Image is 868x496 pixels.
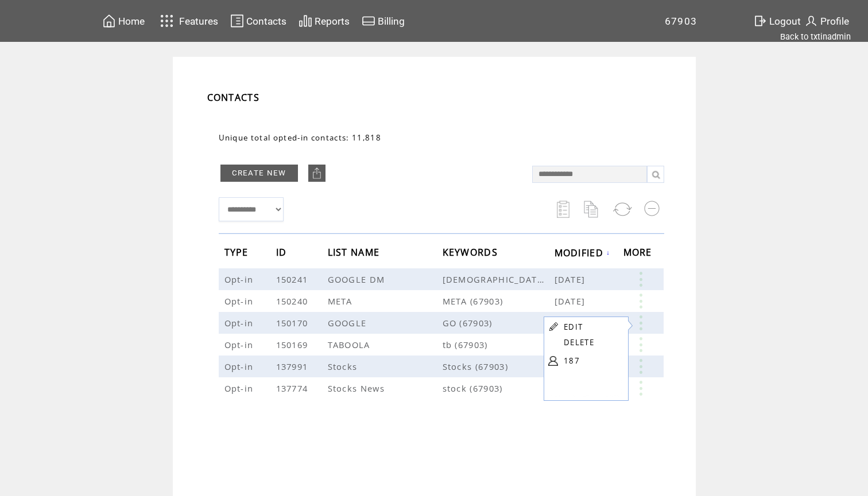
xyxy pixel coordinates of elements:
[118,15,145,27] span: Home
[555,274,588,285] span: [DATE]
[276,361,311,372] span: 137991
[443,361,555,372] span: Stocks (67903)
[443,339,555,350] span: tb (67903)
[179,15,218,27] span: Features
[443,243,501,264] span: KEYWORDS
[228,12,288,30] a: Contacts
[623,243,655,264] span: MORE
[360,12,406,30] a: Billing
[157,11,177,30] img: features.svg
[100,12,146,30] a: Home
[276,243,290,264] span: ID
[224,295,257,307] span: Opt-in
[328,361,361,372] span: Stocks
[276,339,311,350] span: 150169
[276,382,311,394] span: 137774
[328,243,383,264] span: LIST NAME
[155,10,220,32] a: Features
[328,295,355,307] span: META
[207,91,260,104] span: CONTACTS
[299,14,312,28] img: chart.svg
[555,244,607,265] span: MODIFIED
[102,14,116,28] img: home.svg
[246,15,286,27] span: Contacts
[780,32,851,42] a: Back to txtinadmin
[276,274,311,285] span: 150241
[753,14,767,28] img: exit.svg
[443,317,555,329] span: GO (67903)
[224,243,251,264] span: TYPE
[443,382,555,394] span: stock (67903)
[224,361,257,372] span: Opt-in
[230,14,244,28] img: contacts.svg
[378,15,405,27] span: Billing
[328,317,370,329] span: GOOGLE
[224,274,257,285] span: Opt-in
[564,337,594,347] a: DELETE
[224,339,257,350] span: Opt-in
[803,12,851,30] a: Profile
[555,295,588,307] span: [DATE]
[564,322,583,332] a: EDIT
[443,295,555,307] span: META (67903)
[276,295,311,307] span: 150240
[297,12,351,30] a: Reports
[220,165,298,182] a: CREATE NEW
[224,382,257,394] span: Opt-in
[328,274,388,285] span: GOOGLE DM
[362,14,375,28] img: creidtcard.svg
[443,274,555,285] span: GODM (67903)
[820,15,849,27] span: Profile
[311,167,323,179] img: upload.png
[276,317,311,329] span: 150170
[315,15,350,27] span: Reports
[564,352,621,369] a: 187
[804,14,818,28] img: profile.svg
[224,317,257,329] span: Opt-in
[328,249,383,256] a: LIST NAME
[328,339,373,350] span: TABOOLA
[751,12,803,30] a: Logout
[276,249,290,256] a: ID
[224,249,251,256] a: TYPE
[555,249,611,256] a: MODIFIED↓
[328,382,388,394] span: Stocks News
[443,249,501,256] a: KEYWORDS
[665,15,697,27] span: 67903
[219,132,382,143] span: Unique total opted-in contacts: 11,818
[769,15,801,27] span: Logout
